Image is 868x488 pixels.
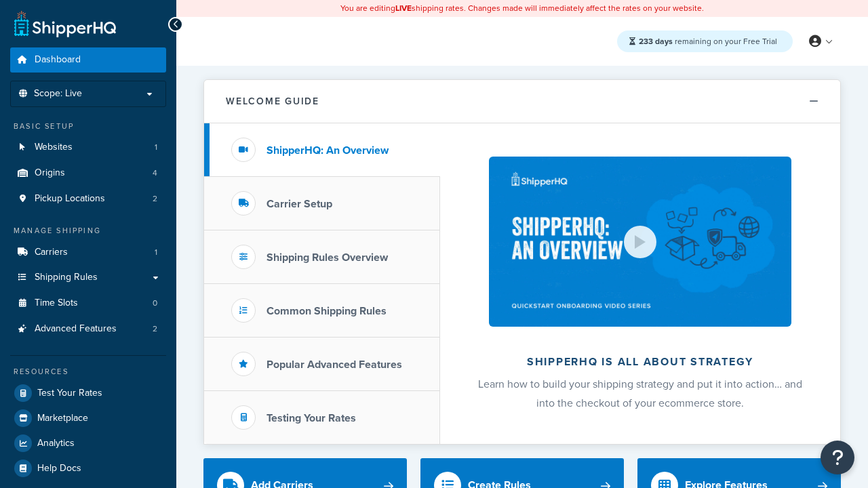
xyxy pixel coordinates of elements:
[10,366,166,378] div: Resources
[204,80,840,123] button: Welcome Guide
[35,142,73,153] span: Websites
[10,225,166,237] div: Manage Shipping
[37,413,88,424] span: Marketplace
[37,463,81,474] span: Help Docs
[10,431,166,455] a: Analytics
[489,157,791,327] img: ShipperHQ is all about strategy
[267,198,332,210] h3: Carrier Setup
[153,193,157,205] span: 2
[35,272,98,283] span: Shipping Rules
[10,456,166,481] a: Help Docs
[153,298,157,309] span: 0
[10,291,166,316] a: Time Slots0
[155,142,157,153] span: 1
[10,317,166,342] li: Advanced Features
[821,441,854,474] button: Open Resource Center
[35,193,105,205] span: Pickup Locations
[267,359,402,371] h3: Popular Advanced Features
[267,305,387,317] h3: Common Shipping Rules
[37,388,102,399] span: Test Your Rates
[267,251,388,264] h3: Shipping Rules Overview
[153,167,157,179] span: 4
[10,161,166,186] a: Origins4
[10,406,166,430] a: Marketplace
[639,35,673,47] strong: 233 days
[10,47,166,73] a: Dashboard
[10,240,166,265] a: Carriers1
[10,240,166,265] li: Carriers
[153,323,157,335] span: 2
[10,121,166,132] div: Basic Setup
[10,135,166,160] li: Websites
[10,291,166,316] li: Time Slots
[155,247,157,258] span: 1
[267,144,389,157] h3: ShipperHQ: An Overview
[37,438,75,449] span: Analytics
[478,376,802,411] span: Learn how to build your shipping strategy and put it into action… and into the checkout of your e...
[10,265,166,290] a: Shipping Rules
[267,412,356,424] h3: Testing Your Rates
[10,317,166,342] a: Advanced Features2
[10,135,166,160] a: Websites1
[10,381,166,405] a: Test Your Rates
[639,35,777,47] span: remaining on your Free Trial
[34,88,82,100] span: Scope: Live
[10,161,166,186] li: Origins
[10,186,166,211] li: Pickup Locations
[10,186,166,211] a: Pickup Locations2
[226,96,319,106] h2: Welcome Guide
[35,323,117,335] span: Advanced Features
[476,356,804,368] h2: ShipperHQ is all about strategy
[35,298,78,309] span: Time Slots
[35,54,81,66] span: Dashboard
[35,247,68,258] span: Carriers
[395,2,412,14] b: LIVE
[35,167,65,179] span: Origins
